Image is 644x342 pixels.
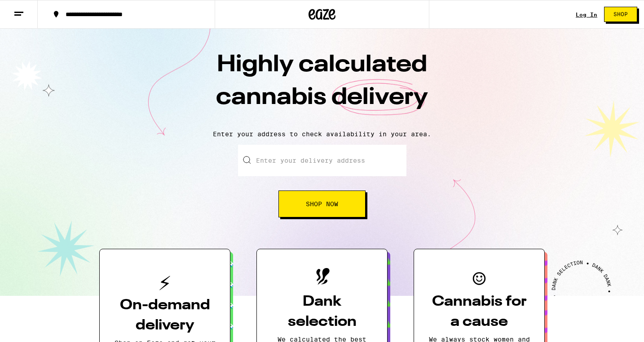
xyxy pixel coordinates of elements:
[597,7,644,22] a: Shop
[9,130,635,138] p: Enter your address to check availability in your area.
[306,201,338,207] span: Shop Now
[271,292,373,332] h3: Dank selection
[278,190,366,217] button: Shop Now
[238,145,406,176] input: Enter your delivery address
[604,7,637,22] button: Shop
[576,12,597,17] a: Log In
[428,292,530,332] h3: Cannabis for a cause
[114,295,216,336] h3: On-demand delivery
[165,49,479,123] h1: Highly calculated cannabis delivery
[613,12,628,17] span: Shop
